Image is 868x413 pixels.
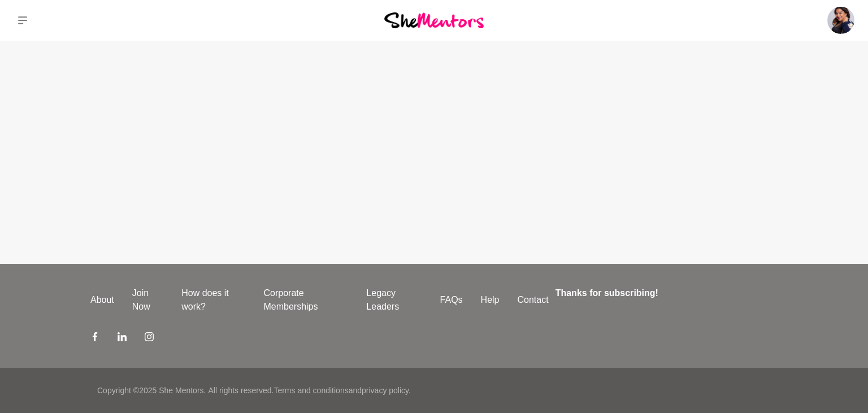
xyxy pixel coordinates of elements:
[172,286,254,314] a: How does it work?
[362,386,409,395] a: privacy policy
[274,386,348,395] a: Terms and conditions
[81,293,123,307] a: About
[472,293,509,307] a: Help
[97,385,206,397] p: Copyright © 2025 She Mentors .
[90,332,99,345] a: Facebook
[254,286,357,314] a: Corporate Memberships
[118,332,127,345] a: LinkedIn
[827,7,854,34] img: Richa Joshi
[384,12,484,28] img: She Mentors Logo
[208,385,410,397] p: All rights reserved. and .
[431,293,472,307] a: FAQs
[123,286,172,314] a: Join Now
[357,286,431,314] a: Legacy Leaders
[555,286,771,300] h4: Thanks for subscribing!
[145,332,154,345] a: Instagram
[509,293,558,307] a: Contact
